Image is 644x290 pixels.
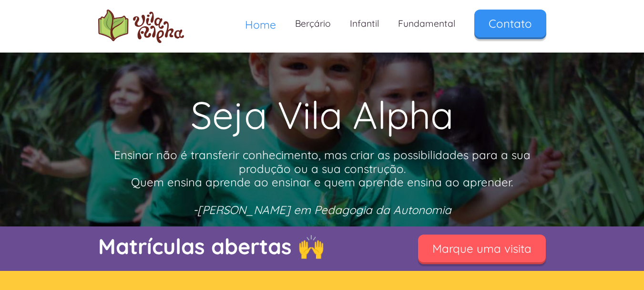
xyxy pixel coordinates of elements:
[98,86,546,143] h1: Seja Vila Alpha
[474,10,546,37] a: Contato
[418,235,546,262] a: Marque uma visita
[98,148,546,217] p: Ensinar não é transferir conhecimento, mas criar as possibilidades para a sua produção ou a sua c...
[245,18,276,32] span: Home
[193,203,451,217] em: -[PERSON_NAME] em Pedagogia da Autonomia
[388,10,465,38] a: Fundamental
[340,10,388,38] a: Infantil
[98,231,394,261] p: Matrículas abertas 🙌
[98,10,184,43] a: home
[98,10,184,43] img: logo Escola Vila Alpha
[286,10,340,38] a: Berçário
[235,10,286,40] a: Home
